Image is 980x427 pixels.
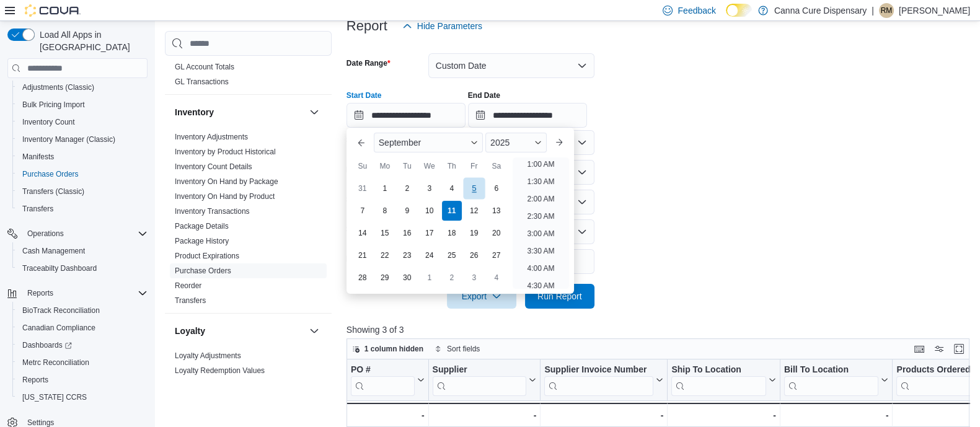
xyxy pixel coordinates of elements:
[12,354,152,371] button: Metrc Reconciliation
[22,306,100,315] span: BioTrack Reconciliation
[490,138,510,147] span: 2025
[175,192,275,201] a: Inventory On Hand by Product
[442,201,462,221] div: day-11
[175,251,239,261] span: Product Expirations
[577,167,587,177] button: Open list of options
[537,290,582,302] span: Run Report
[12,148,152,165] button: Manifests
[17,355,94,370] a: Metrc Reconciliation
[872,3,874,18] p: |
[347,324,976,336] p: Showing 3 of 3
[347,58,391,68] label: Date Range
[522,174,559,189] li: 1:30 AM
[896,364,977,396] div: Products Ordered
[464,245,484,265] div: day-26
[671,364,776,396] button: Ship To Location
[2,284,152,302] button: Reports
[175,132,248,142] span: Inventory Adjustments
[522,278,559,293] li: 4:30 AM
[544,364,653,376] div: Supplier Invoice Number
[353,245,373,265] div: day-21
[374,133,483,152] div: Button. Open the month selector. September is currently selected.
[22,169,79,179] span: Purchase Orders
[175,366,265,376] span: Loyalty Redemption Values
[896,364,977,376] div: Products Ordered
[17,149,148,164] span: Manifests
[12,371,152,389] button: Reports
[17,115,148,130] span: Inventory Count
[353,156,373,176] div: Su
[432,364,526,376] div: Supplier
[726,4,752,17] input: Dark Mode
[487,201,506,221] div: day-13
[420,178,439,198] div: day-3
[22,323,95,333] span: Canadian Compliance
[487,178,506,198] div: day-6
[375,178,395,198] div: day-1
[17,261,148,276] span: Traceabilty Dashboard
[22,100,85,110] span: Bulk Pricing Import
[513,157,569,289] ul: Time
[12,200,152,218] button: Transfers
[22,226,148,241] span: Operations
[347,19,387,33] h3: Report
[379,138,421,147] span: September
[353,268,373,288] div: day-28
[577,138,587,147] button: Open list of options
[678,4,715,17] span: Feedback
[442,156,462,176] div: Th
[27,288,53,298] span: Reports
[912,341,927,356] button: Keyboard shortcuts
[175,62,234,72] span: GL Account Totals
[175,252,239,260] a: Product Expirations
[175,266,231,275] a: Purchase Orders
[25,4,81,17] img: Cova
[22,82,94,92] span: Adjustments (Classic)
[375,201,395,221] div: day-8
[22,187,84,196] span: Transfers (Classic)
[175,177,278,186] a: Inventory On Hand by Package
[17,149,59,164] a: Manifests
[175,191,275,201] span: Inventory On Hand by Product
[353,201,373,221] div: day-7
[726,17,726,17] span: Dark Mode
[175,162,252,171] a: Inventory Count Details
[522,226,559,241] li: 3:00 AM
[175,162,252,172] span: Inventory Count Details
[12,96,152,113] button: Bulk Pricing Import
[17,97,90,112] a: Bulk Pricing Import
[464,268,484,288] div: day-3
[175,281,201,291] span: Reorder
[397,14,487,38] button: Hide Parameters
[175,106,214,118] h3: Inventory
[175,77,229,87] span: GL Transactions
[347,341,428,356] button: 1 column hidden
[351,177,508,289] div: September, 2025
[12,319,152,337] button: Canadian Compliance
[22,246,85,256] span: Cash Management
[175,236,229,246] span: Package History
[442,245,462,265] div: day-25
[364,344,423,354] span: 1 column hidden
[784,364,879,376] div: Bill To Location
[12,165,152,183] button: Purchase Orders
[27,229,64,239] span: Operations
[525,284,594,309] button: Run Report
[17,303,148,318] span: BioTrack Reconciliation
[17,132,148,147] span: Inventory Manager (Classic)
[430,341,485,356] button: Sort fields
[879,3,894,18] div: Rogelio Mitchell
[12,389,152,406] button: [US_STATE] CCRS
[22,375,48,385] span: Reports
[774,3,867,18] p: Canna Cure Dispensary
[487,245,506,265] div: day-27
[175,296,206,305] a: Transfers
[447,344,480,354] span: Sort fields
[17,390,148,405] span: Washington CCRS
[175,325,205,337] h3: Loyalty
[17,244,90,258] a: Cash Management
[397,201,417,221] div: day-9
[307,105,322,120] button: Inventory
[17,372,53,387] a: Reports
[175,133,248,141] a: Inventory Adjustments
